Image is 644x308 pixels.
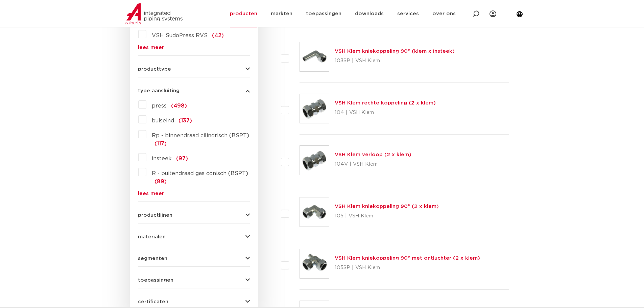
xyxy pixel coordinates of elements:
[300,249,329,278] img: Thumbnail for VSH Klem kniekoppeling 90° met ontluchter (2 x klem)
[138,67,171,72] span: producttype
[335,107,436,118] p: 104 | VSH Klem
[138,278,250,283] button: toepassingen
[138,88,180,93] span: type aansluiting
[335,204,439,209] a: VSH Klem kniekoppeling 90° (2 x klem)
[138,234,166,239] span: materialen
[335,49,455,54] a: VSH Klem kniekoppeling 90° (klem x insteek)
[152,33,208,38] span: VSH SudoPress RVS
[138,45,250,50] a: lees meer
[300,146,329,175] img: Thumbnail for VSH Klem verloop (2 x klem)
[300,197,329,227] img: Thumbnail for VSH Klem kniekoppeling 90° (2 x klem)
[178,118,192,123] span: (137)
[176,156,188,161] span: (97)
[152,133,249,138] span: Rp - binnendraad cilindrisch (BSPT)
[138,299,168,304] span: certificaten
[171,103,187,109] span: (498)
[138,67,250,72] button: producttype
[152,156,172,161] span: insteek
[138,88,250,93] button: type aansluiting
[152,103,167,109] span: press
[335,100,436,105] a: VSH Klem rechte koppeling (2 x klem)
[335,55,455,66] p: 103SP | VSH Klem
[138,191,250,196] a: lees meer
[154,141,167,146] span: (117)
[335,262,480,273] p: 105SP | VSH Klem
[138,256,250,261] button: segmenten
[154,179,167,184] span: (89)
[152,118,174,123] span: buiseind
[300,42,329,71] img: Thumbnail for VSH Klem kniekoppeling 90° (klem x insteek)
[152,171,248,176] span: R - buitendraad gas conisch (BSPT)
[300,94,329,123] img: Thumbnail for VSH Klem rechte koppeling (2 x klem)
[138,213,172,218] span: productlijnen
[212,33,224,38] span: (42)
[335,211,439,221] p: 105 | VSH Klem
[138,278,173,283] span: toepassingen
[138,299,250,304] button: certificaten
[138,234,250,239] button: materialen
[335,256,480,261] a: VSH Klem kniekoppeling 90° met ontluchter (2 x klem)
[138,213,250,218] button: productlijnen
[335,159,411,170] p: 104V | VSH Klem
[138,256,167,261] span: segmenten
[335,152,411,157] a: VSH Klem verloop (2 x klem)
